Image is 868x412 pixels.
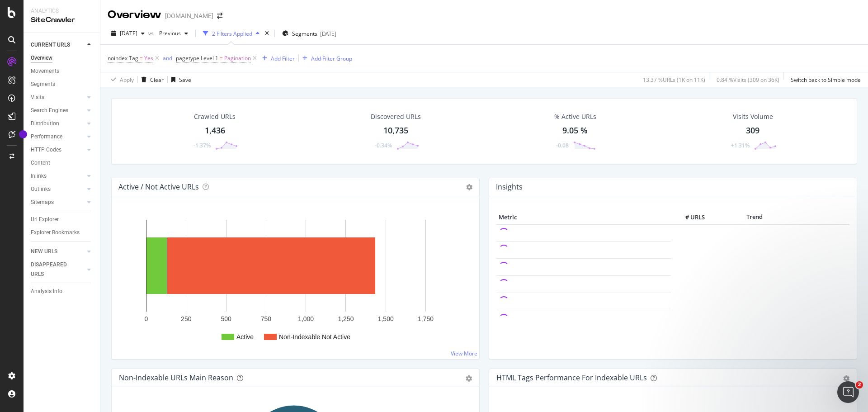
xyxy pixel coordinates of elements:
text: 500 [221,315,231,322]
h4: Active / Not Active URLs [118,181,199,193]
div: CURRENT URLS [31,40,70,50]
div: Analytics [31,7,93,15]
div: Clear [150,76,164,84]
div: Discovered URLs [371,112,421,121]
div: Content [31,158,50,168]
div: Crawled URLs [194,112,236,121]
div: Movements [31,66,59,76]
iframe: Intercom notifications message [687,324,868,388]
a: Segments [31,80,94,89]
a: Movements [31,66,94,76]
div: Search Engines [31,106,68,115]
span: = [140,54,143,62]
div: arrow-right-arrow-left [217,13,222,19]
div: NEW URLS [31,247,57,256]
div: times [263,29,271,38]
div: HTML Tags Performance for Indexable URLs [496,373,647,382]
span: Yes [144,52,153,65]
div: Switch back to Simple mode [791,76,861,84]
div: Inlinks [31,171,47,181]
div: Segments [31,80,55,89]
iframe: Intercom live chat [837,381,859,403]
div: 0.84 % Visits ( 309 on 36K ) [717,76,779,84]
a: Outlinks [31,185,85,194]
a: Visits [31,93,85,102]
button: 2 Filters Applied [199,26,263,41]
div: Overview [31,53,52,63]
span: Segments [292,30,317,38]
div: Analysis Info [31,287,62,296]
a: Url Explorer [31,215,94,224]
div: Explorer Bookmarks [31,228,80,237]
div: Performance [31,132,62,142]
th: Trend [707,211,802,224]
button: Apply [108,72,134,87]
div: Tooltip anchor [19,130,27,138]
a: HTTP Codes [31,145,85,155]
a: Search Engines [31,106,85,115]
text: 250 [181,315,192,322]
div: Save [179,76,191,84]
div: Distribution [31,119,59,128]
span: noindex Tag [108,54,138,62]
div: 9.05 % [562,125,588,137]
div: Non-Indexable URLs Main Reason [119,373,233,382]
div: 1,436 [205,125,225,137]
button: Segments[DATE] [278,26,340,41]
div: Sitemaps [31,198,54,207]
button: Add Filter Group [299,53,352,64]
div: SiteCrawler [31,15,93,25]
span: 2 [856,381,863,388]
a: Overview [31,53,94,63]
button: Clear [138,72,164,87]
text: 1,250 [338,315,354,322]
div: -0.08 [556,142,569,149]
div: [DATE] [320,30,336,38]
span: vs [148,29,156,37]
a: Inlinks [31,171,85,181]
text: Non-Indexable Not Active [279,333,350,341]
div: Url Explorer [31,215,59,224]
div: -0.34% [375,142,392,149]
text: 1,000 [298,315,314,322]
span: 2025 Aug. 10th [120,29,137,37]
th: # URLS [671,211,707,224]
a: Sitemaps [31,198,85,207]
button: Switch back to Simple mode [787,72,861,87]
div: 10,735 [383,125,408,137]
button: Save [168,72,191,87]
div: HTTP Codes [31,145,61,155]
a: Explorer Bookmarks [31,228,94,237]
div: 309 [746,125,759,137]
div: Overview [108,7,161,23]
div: Apply [120,76,134,84]
a: Analysis Info [31,287,94,296]
div: Outlinks [31,185,51,194]
svg: A chart. [119,211,469,352]
a: Performance [31,132,85,142]
div: % Active URLs [554,112,596,121]
div: and [163,54,172,62]
div: [DOMAIN_NAME] [165,11,213,20]
a: Distribution [31,119,85,128]
i: Options [466,184,472,190]
text: Active [236,333,254,341]
span: pagetype Level 1 [176,54,218,62]
div: +1.31% [731,142,750,149]
a: NEW URLS [31,247,85,256]
button: [DATE] [108,26,148,41]
text: 750 [261,315,272,322]
button: Previous [156,26,192,41]
a: CURRENT URLS [31,40,85,50]
div: gear [466,375,472,382]
span: Previous [156,29,181,37]
div: 13.37 % URLs ( 1K on 11K ) [643,76,705,84]
div: DISAPPEARED URLS [31,260,76,279]
div: Visits Volume [733,112,773,121]
text: 0 [145,315,148,322]
div: Visits [31,93,44,102]
a: View More [451,350,477,357]
text: 1,750 [418,315,434,322]
span: = [220,54,223,62]
div: Add Filter Group [311,55,352,62]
